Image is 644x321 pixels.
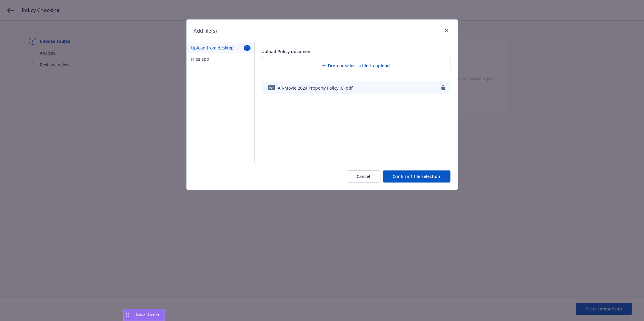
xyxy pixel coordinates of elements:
[136,312,160,317] span: Nova Assist
[262,57,450,74] div: Drop or select a file to upload
[187,42,254,53] button: Upload from desktop1
[328,62,390,69] span: Drop or select a file to upload
[187,53,254,65] button: Files app
[123,309,131,321] div: Drag to move
[383,170,450,183] button: Confirm 1 file selection
[123,309,165,321] button: Nova Assist
[278,85,353,91] span: All-Movie 2024 Property Policy (6).pdf
[443,27,450,34] a: close
[347,170,380,183] button: Cancel
[194,27,217,35] h1: Add file(s)
[262,48,450,55] div: Upload Policy document
[244,45,251,50] span: 1
[268,85,275,90] span: pdf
